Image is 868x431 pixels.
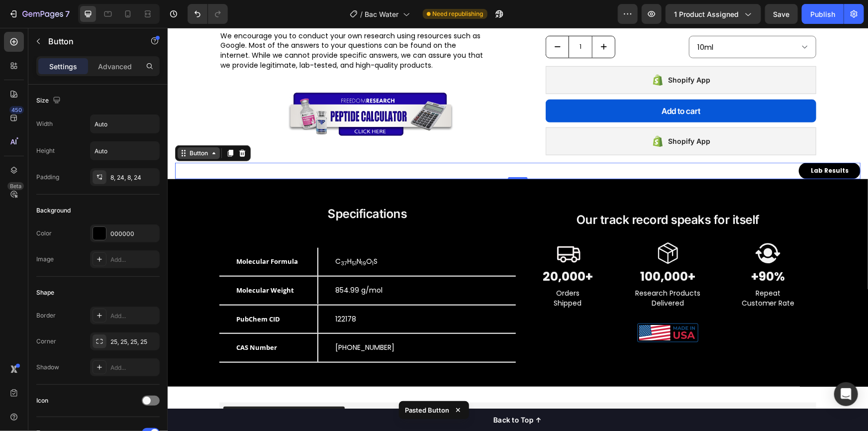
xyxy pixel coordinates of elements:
[110,173,157,182] div: 8, 24, 8, 24
[36,229,52,238] div: Color
[352,238,448,260] h2: 20,000+
[56,379,177,403] button: Yotpo Reviews - Reviews
[361,9,363,19] span: /
[643,139,681,147] p: Lab Results
[834,382,858,406] div: Open Intercom Messenger
[9,106,24,114] div: 450
[65,8,70,20] p: 7
[810,9,835,19] div: Publish
[631,135,693,151] a: Lab Results
[110,229,157,238] div: 000000
[36,119,53,128] div: Width
[365,9,399,19] span: Bac Water
[168,229,331,239] p: C H N O S
[110,337,157,346] div: 25, 25, 25, 25
[7,182,24,190] div: Beta
[188,4,228,24] div: Undo/Redo
[452,238,548,260] h2: 100,000+
[49,61,77,72] p: Settings
[802,4,844,24] button: Publish
[193,232,198,239] sub: 19
[453,261,547,280] p: Research Products Delivered
[69,258,133,268] p: Molecular Weight
[36,337,56,346] div: Corner
[553,238,649,260] h2: +90%
[554,261,648,271] p: Repeat
[52,177,348,195] h2: Specifications
[554,271,648,281] p: Customer Rate
[36,94,63,108] div: Size
[500,108,543,119] div: Shopify App
[353,271,447,281] p: Shipped
[36,255,54,264] div: Image
[378,72,649,95] button: Add to cart
[36,206,71,215] div: Background
[91,115,159,133] input: Auto
[69,315,133,325] p: CAS Number
[110,255,157,264] div: Add...
[168,258,331,268] p: 854.99 g/mol
[91,142,159,160] input: Auto
[773,10,790,18] span: Save
[500,46,543,58] div: Shopify App
[184,232,189,239] sub: 51
[674,9,739,19] span: 1 product assigned
[110,363,157,372] div: Add...
[352,183,649,201] h2: Our track record speaks for itself
[326,387,375,397] div: Back to Top ↑
[36,146,55,155] div: Height
[168,315,331,325] p: [PHONE_NUMBER]
[168,28,868,431] iframe: Design area
[20,121,42,130] div: Button
[204,232,206,239] sub: 1
[36,396,48,405] div: Icon
[98,61,132,72] p: Advanced
[36,288,54,297] div: Shape
[69,229,133,239] p: Molecular Formula
[48,35,133,47] p: Button
[494,78,533,89] div: Add to cart
[168,287,331,297] p: 122178
[765,4,798,24] button: Save
[353,261,447,271] p: Orders
[433,9,483,18] span: Need republishing
[666,4,761,24] button: 1 product assigned
[36,173,59,182] div: Padding
[69,287,133,297] p: PubChem CID
[36,363,59,372] div: Shadow
[4,4,74,24] button: 7
[405,405,449,415] p: Pasted Button
[173,232,180,239] sub: 37
[36,311,56,320] div: Border
[110,312,157,321] div: Add...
